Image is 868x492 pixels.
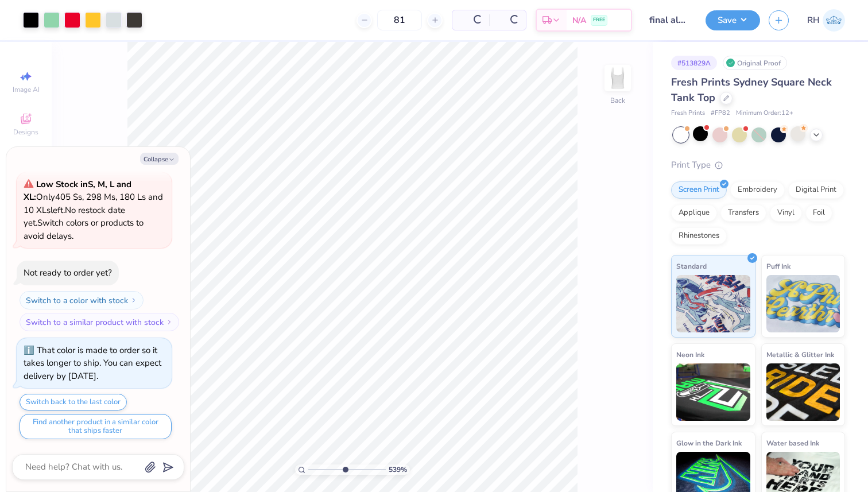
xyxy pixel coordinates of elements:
[13,85,40,94] span: Image AI
[671,181,727,199] div: Screen Print
[766,437,819,449] span: Water based Ink
[130,297,137,304] img: Switch to a color with stock
[823,9,845,32] img: Ryen Heigley
[770,204,802,222] div: Vinyl
[377,10,422,30] input: – –
[723,56,787,70] div: Original Proof
[676,363,750,421] img: Neon Ink
[593,16,605,24] span: FREE
[736,109,793,118] span: Minimum Order: 12 +
[671,158,845,172] div: Print Type
[807,9,845,32] a: RH
[788,181,844,199] div: Digital Print
[610,95,625,106] div: Back
[20,291,144,309] button: Switch to a color with stock
[671,56,717,70] div: # 513829A
[706,10,760,30] button: Save
[671,109,705,118] span: Fresh Prints
[766,260,790,272] span: Puff Ink
[676,348,704,361] span: Neon Ink
[676,437,742,449] span: Glow in the Dark Ink
[766,348,834,361] span: Metallic & Glitter Ink
[13,127,38,137] span: Designs
[676,275,750,332] img: Standard
[766,363,840,421] img: Metallic & Glitter Ink
[24,179,131,203] strong: Low Stock in S, M, L and XL :
[641,9,697,32] input: Untitled Design
[572,14,586,26] span: N/A
[676,260,707,272] span: Standard
[766,275,840,332] img: Puff Ink
[807,14,820,27] span: RH
[805,204,832,222] div: Foil
[671,75,832,104] span: Fresh Prints Sydney Square Neck Tank Top
[720,204,766,222] div: Transfers
[20,414,172,439] button: Find another product in a similar color that ships faster
[140,153,179,165] button: Collapse
[24,204,125,229] span: No restock date yet.
[711,109,730,118] span: # FP82
[20,394,127,410] button: Switch back to the last color
[24,267,112,278] div: Not ready to order yet?
[24,179,163,242] span: Only 405 Ss, 298 Ms, 180 Ls and 10 XLs left. Switch colors or products to avoid delays.
[606,67,629,90] img: Back
[730,181,785,199] div: Embroidery
[671,227,727,245] div: Rhinestones
[166,319,173,326] img: Switch to a similar product with stock
[24,344,161,382] div: That color is made to order so it takes longer to ship. You can expect delivery by [DATE].
[671,204,717,222] div: Applique
[389,464,407,475] span: 539 %
[20,313,179,331] button: Switch to a similar product with stock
